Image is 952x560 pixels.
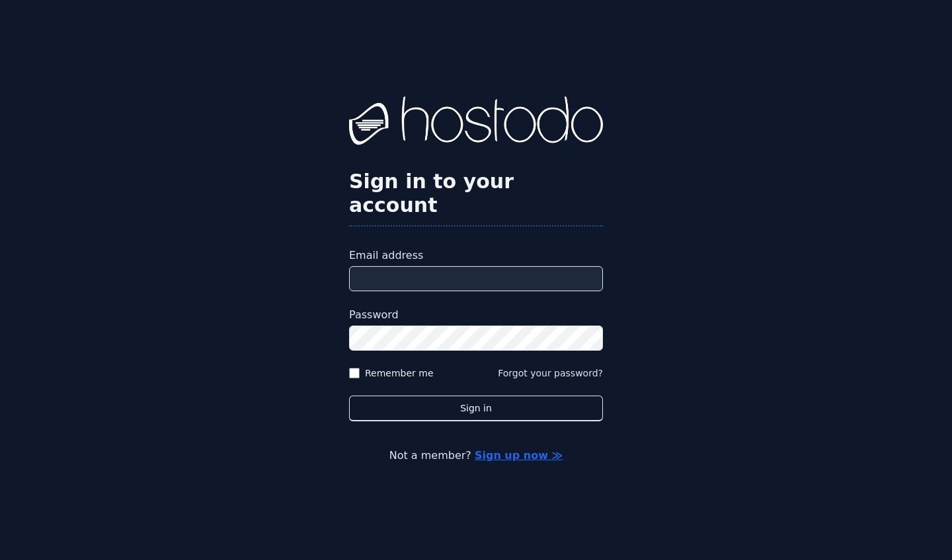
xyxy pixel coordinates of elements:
label: Password [349,307,603,323]
label: Email address [349,248,603,263]
label: Remember me [365,367,434,380]
h2: Sign in to your account [349,170,603,217]
img: Hostodo [349,96,603,149]
a: Sign up now ≫ [475,449,563,462]
button: Sign in [349,396,603,421]
button: Forgot your password? [498,367,603,380]
p: Not a member? [63,448,889,464]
